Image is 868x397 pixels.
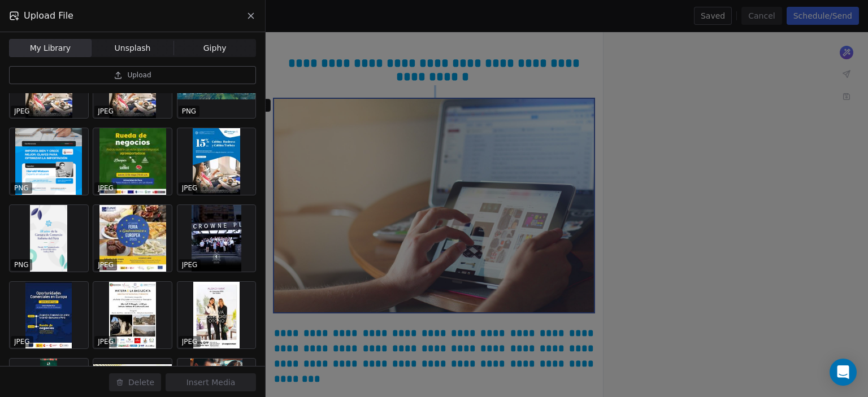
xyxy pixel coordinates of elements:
[203,42,227,54] span: Giphy
[14,184,29,193] p: PNG
[182,184,198,193] p: JPEG
[9,66,256,84] button: Upload
[109,373,161,391] button: Delete
[182,260,198,269] p: JPEG
[830,359,857,386] div: Open Intercom Messenger
[98,260,114,269] p: JPEG
[166,373,256,391] button: Insert Media
[98,107,114,116] p: JPEG
[115,42,151,54] span: Unsplash
[24,9,73,23] span: Upload File
[14,337,30,346] p: JPEG
[182,107,197,116] p: PNG
[182,337,198,346] p: JPEG
[14,260,29,269] p: PNG
[98,337,114,346] p: JPEG
[98,184,114,193] p: JPEG
[14,107,30,116] p: JPEG
[127,71,151,80] span: Upload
